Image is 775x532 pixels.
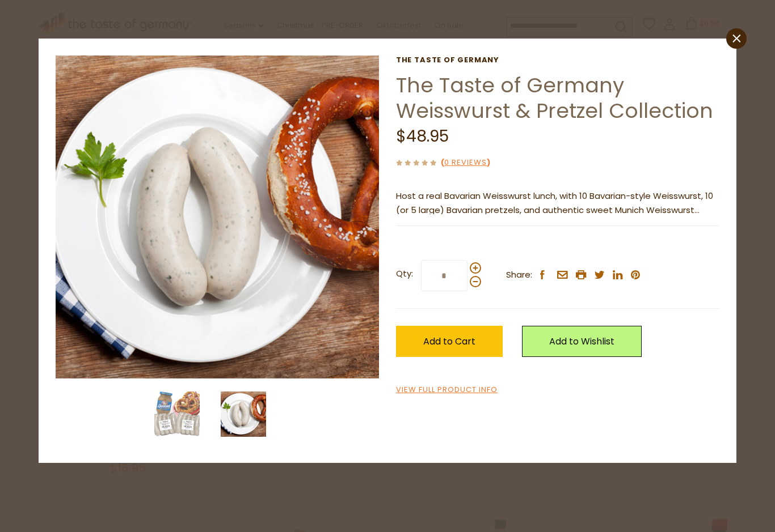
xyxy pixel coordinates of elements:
p: Host a real Bavarian Weisswurst lunch, with 10 Bavarian-style Weisswurst, 10 (or 5 large) Bavaria... [396,189,719,218]
img: The Taste of Germany Weisswurst & Pretzel Collection [221,391,266,437]
button: Add to Cart [396,326,503,357]
strong: Qty: [396,267,413,281]
span: $48.95 [396,125,449,147]
a: The Taste of Germany Weisswurst & Pretzel Collection [396,71,713,125]
span: ( ) [441,157,490,168]
span: Add to Cart [423,335,475,348]
a: Add to Wishlist [522,326,642,357]
span: Share: [506,268,532,282]
img: The Taste of Germany Weisswurst & Pretzel Collection [154,391,200,437]
input: Qty: [421,260,467,291]
img: The Taste of Germany Weisswurst & Pretzel Collection [56,56,379,378]
a: The Taste of Germany [396,56,719,65]
a: View Full Product Info [396,384,498,396]
a: 0 Reviews [444,157,487,169]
